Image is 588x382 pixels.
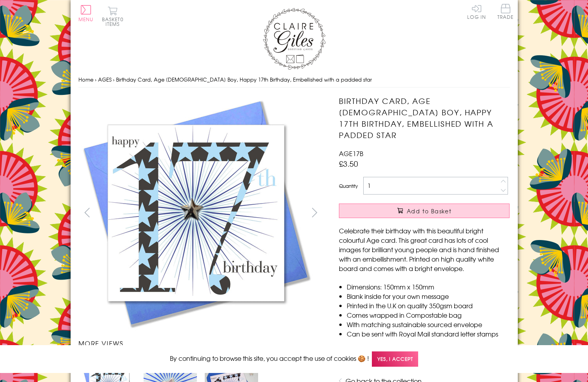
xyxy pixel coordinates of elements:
span: › [95,76,96,83]
button: Basket0 items [102,6,124,26]
h3: More views [78,338,324,348]
a: Home [78,76,93,83]
li: Can be sent with Royal Mail standard letter stamps [347,329,510,338]
li: Comes wrapped in Compostable bag [347,310,510,320]
span: 0 items [106,16,124,27]
button: next [306,204,323,221]
li: Blank inside for your own message [347,291,510,301]
label: Quantity [339,182,358,189]
span: Menu [78,16,94,23]
span: £3.50 [339,158,358,169]
img: Claire Giles Greetings Cards [263,8,326,70]
li: Dimensions: 150mm x 150mm [347,282,510,291]
a: Log In [467,4,486,19]
p: Celebrate their birthday with this beautiful bright colourful Age card. This great card has lots ... [339,226,510,273]
button: Menu [78,5,94,22]
img: Birthday Card, Age 17 Boy, Happy 17th Birthday, Embellished with a padded star [78,95,314,331]
span: Add to Basket [407,207,451,215]
span: › [113,76,115,83]
button: Add to Basket [339,204,510,218]
span: Birthday Card, Age [DEMOGRAPHIC_DATA] Boy, Happy 17th Birthday, Embellished with a padded star [116,76,372,83]
li: Printed in the U.K on quality 350gsm board [347,301,510,310]
h1: Birthday Card, Age [DEMOGRAPHIC_DATA] Boy, Happy 17th Birthday, Embellished with a padded star [339,95,510,140]
span: Trade [497,4,514,19]
span: AGE17B [339,149,363,158]
li: With matching sustainable sourced envelope [347,320,510,329]
a: AGES [98,76,111,83]
a: Trade [497,4,514,21]
span: Yes, I accept [372,351,418,367]
button: prev [78,204,96,221]
nav: breadcrumbs [78,72,510,88]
